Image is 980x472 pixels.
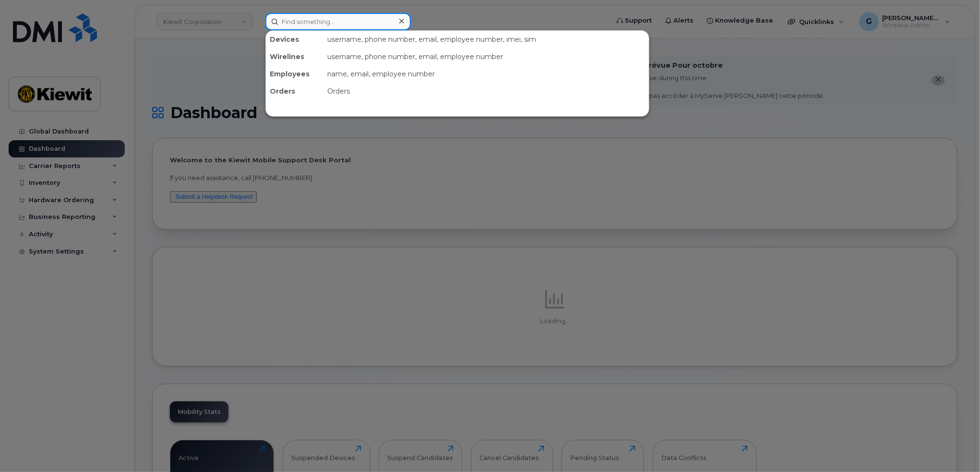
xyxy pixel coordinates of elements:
div: Orders [323,83,649,100]
div: Orders [266,83,323,100]
div: username, phone number, email, employee number [323,48,649,65]
iframe: Messenger Launcher [938,430,973,465]
div: name, email, employee number [323,65,649,83]
div: Devices [266,31,323,48]
div: username, phone number, email, employee number, imei, sim [323,31,649,48]
div: Wirelines [266,48,323,65]
div: Employees [266,65,323,83]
